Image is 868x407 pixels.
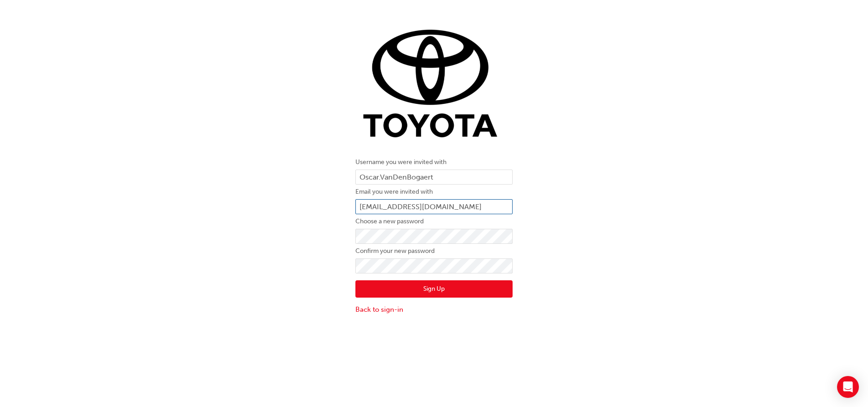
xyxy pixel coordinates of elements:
[355,157,513,168] label: Username you were invited with
[837,376,859,398] div: Open Intercom Messenger
[355,280,513,298] button: Sign Up
[355,27,513,143] img: Trak
[355,304,513,315] a: Back to sign-in
[355,170,513,185] input: Username
[355,216,513,227] label: Choose a new password
[355,246,513,257] label: Confirm your new password
[355,186,513,197] label: Email you were invited with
